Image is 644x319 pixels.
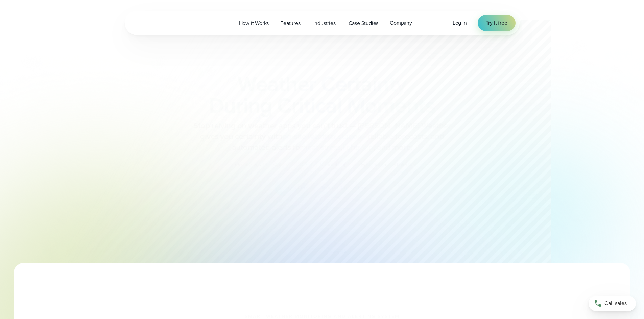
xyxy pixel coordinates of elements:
a: Call sales [589,296,636,311]
span: Try it free [486,19,507,27]
span: Features [280,19,300,27]
a: How it Works [233,16,275,30]
span: Log in [453,19,467,27]
a: Try it free [478,15,516,31]
span: Industries [313,19,336,27]
a: Log in [453,19,467,27]
span: Company [390,19,412,27]
span: How it Works [239,19,269,27]
a: Case Studies [343,16,384,30]
span: Case Studies [349,19,379,27]
span: Call sales [604,299,627,308]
